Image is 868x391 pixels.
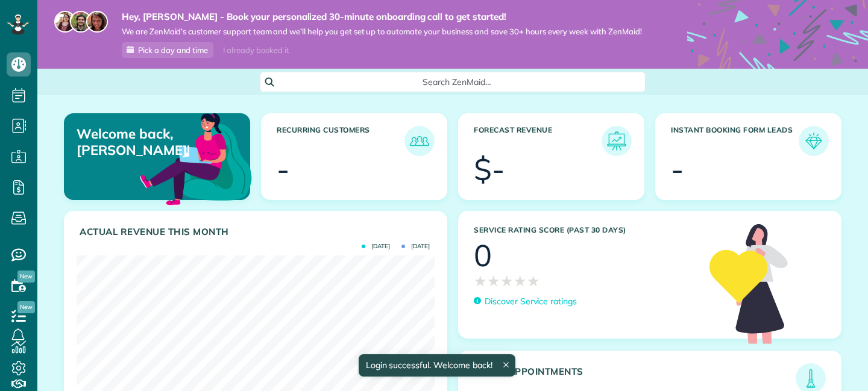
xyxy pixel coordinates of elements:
a: Pick a day and time [122,42,213,58]
div: - [671,154,684,184]
img: maria-72a9807cf96188c08ef61303f053569d2e2a8a1cde33d635c8a3ac13582a053d.jpg [54,11,76,33]
span: [DATE] [362,243,390,249]
img: icon_forecast_revenue-8c13a41c7ed35a8dcfafea3cbb826a0462acb37728057bba2d056411b612bbbe.png [605,129,629,153]
span: ★ [514,271,527,292]
h3: Instant Booking Form Leads [671,126,799,156]
h3: Service Rating score (past 30 days) [474,226,697,234]
span: ★ [474,271,487,292]
img: dashboard_welcome-42a62b7d889689a78055ac9021e634bf52bae3f8056760290aed330b23ab8690.png [137,99,254,216]
div: $- [474,154,505,184]
img: michelle-19f622bdf1676172e81f8f8fba1fb50e276960ebfe0243fe18214015130c80e4.jpg [86,11,108,33]
span: ★ [500,271,514,292]
span: Pick a day and time [138,45,208,55]
span: We are ZenMaid’s customer support team and we’ll help you get set up to automate your business an... [122,27,642,37]
div: Login successful. Welcome back! [358,354,515,377]
img: jorge-587dff0eeaa6aab1f244e6dc62b8924c3b6ad411094392a53c71c6c4a576187d.jpg [70,11,92,33]
strong: Hey, [PERSON_NAME] - Book your personalized 30-minute onboarding call to get started! [122,11,642,23]
span: New [17,271,35,283]
img: icon_todays_appointments-901f7ab196bb0bea1936b74009e4eb5ffbc2d2711fa7634e0d609ed5ef32b18b.png [799,366,823,390]
div: - [277,154,289,184]
h3: Forecast Revenue [474,126,602,156]
div: I already booked it [216,43,296,58]
span: ★ [527,271,540,292]
img: icon_recurring_customers-cf858462ba22bcd05b5a5880d41d6543d210077de5bb9ebc9590e49fd87d84ed.png [407,129,432,153]
h3: Actual Revenue this month [80,227,435,237]
p: Discover Service ratings [485,295,577,308]
span: New [17,301,35,313]
a: Discover Service ratings [474,295,577,308]
div: 0 [474,240,492,271]
p: Welcome back, [PERSON_NAME]! [77,126,189,158]
img: icon_form_leads-04211a6a04a5b2264e4ee56bc0799ec3eb69b7e499cbb523a139df1d13a81ae0.png [802,129,826,153]
span: ★ [487,271,500,292]
span: [DATE] [401,243,430,249]
h3: Recurring Customers [277,126,404,156]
